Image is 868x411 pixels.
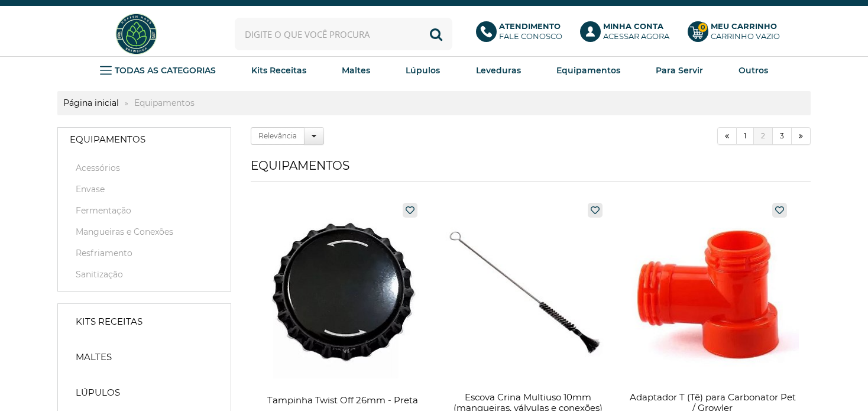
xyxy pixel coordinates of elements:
a: Para Servir [656,62,703,79]
strong: Leveduras [476,65,521,76]
a: AtendimentoFale conosco [476,21,569,47]
button: Buscar [420,18,452,50]
strong: Maltes [76,351,112,363]
a: Mangueiras e Conexões [70,226,219,238]
b: Atendimento [499,21,561,31]
strong: Para Servir [656,65,703,76]
a: Outros [739,62,768,79]
img: Hopfen Haus BrewShop [114,12,158,56]
a: Envase [70,183,219,195]
a: Maltes [342,62,370,79]
a: TODAS AS CATEGORIAS [100,62,216,79]
a: Leveduras [476,62,521,79]
a: Equipamentos [556,62,620,79]
a: Acessórios [70,162,219,174]
strong: 0 [698,22,708,33]
a: Lúpulos [64,381,225,404]
strong: TODAS AS CATEGORIAS [115,65,216,76]
strong: Equipamentos [556,65,620,76]
a: Fermentação [70,205,219,216]
input: Digite o que você procura [235,18,452,50]
a: Kits Receitas [64,310,225,334]
p: Acessar agora [603,21,669,41]
div: Carrinho Vazio [711,31,780,41]
h1: Equipamentos [251,158,811,182]
a: Página inicial [57,98,125,108]
b: Minha Conta [603,21,663,31]
a: Equipamentos [58,128,231,151]
a: Kits Receitas [251,62,306,79]
a: 3 [773,127,792,145]
a: Minha ContaAcessar agora [580,21,676,47]
strong: Outros [739,65,768,76]
strong: Equipamentos [128,98,200,108]
a: Maltes [64,345,225,369]
strong: Lúpulos [406,65,440,76]
strong: Equipamentos [70,134,145,145]
b: Meu Carrinho [711,21,777,31]
a: Lúpulos [406,62,440,79]
label: Relevância [251,127,305,145]
strong: Maltes [342,65,370,76]
a: 2 [754,127,773,145]
a: 1 [737,127,754,145]
strong: Lúpulos [76,387,120,399]
a: Resfriamento [70,247,219,259]
strong: Kits Receitas [76,316,142,328]
a: Sanitização [70,268,219,280]
strong: Kits Receitas [251,65,306,76]
p: Fale conosco [499,21,562,41]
